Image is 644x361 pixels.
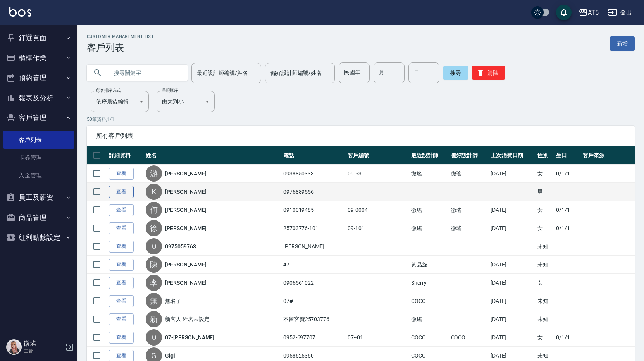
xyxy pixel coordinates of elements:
td: 微瑤 [409,165,449,183]
a: 查看 [109,186,134,198]
th: 最近設計師 [409,146,449,165]
h5: 微瑤 [24,340,63,347]
th: 上次消費日期 [489,146,536,165]
th: 偏好設計師 [449,146,489,165]
a: [PERSON_NAME] [165,279,206,287]
input: 搜尋關鍵字 [108,62,181,83]
button: 報表及分析 [3,88,74,108]
td: 09-101 [346,219,409,237]
td: COCO [449,328,489,347]
button: 釘選頁面 [3,28,74,48]
a: 查看 [109,332,134,344]
a: 無名子 [165,297,181,305]
td: 0/1/1 [554,165,581,183]
td: 男 [536,183,554,201]
button: 搜尋 [443,66,468,80]
button: 客戶管理 [3,108,74,128]
td: 微瑤 [409,201,449,219]
th: 客戶編號 [346,146,409,165]
span: 所有客戶列表 [96,132,625,140]
button: 預約管理 [3,68,74,88]
td: 0906561022 [281,274,346,292]
div: 陳 [146,256,162,273]
a: [PERSON_NAME] [165,261,206,268]
td: 09-0004 [346,201,409,219]
a: 新客人 姓名未設定 [165,315,210,323]
td: 未知 [536,292,554,310]
a: 入金管理 [3,167,74,184]
th: 生日 [554,146,581,165]
td: 女 [536,201,554,219]
td: 微瑤 [449,201,489,219]
a: 07-[PERSON_NAME] [165,333,214,341]
td: [DATE] [489,274,536,292]
div: 無 [146,293,162,309]
img: Logo [9,7,31,17]
th: 詳細資料 [107,146,144,165]
div: 0 [146,238,162,254]
a: 客戶列表 [3,131,74,149]
td: 0952-697707 [281,328,346,347]
th: 客戶來源 [581,146,635,165]
td: 女 [536,328,554,347]
a: 查看 [109,204,134,216]
td: [DATE] [489,165,536,183]
button: AT5 [575,5,602,21]
label: 呈現順序 [162,88,178,93]
a: 新增 [610,36,635,51]
div: AT5 [588,8,599,17]
td: 0910019485 [281,201,346,219]
td: [DATE] [489,292,536,310]
td: Sherry [409,274,449,292]
td: 25703776-101 [281,219,346,237]
th: 姓名 [144,146,281,165]
a: 查看 [109,295,134,307]
button: 櫃檯作業 [3,48,74,68]
a: 卡券管理 [3,149,74,167]
td: 未知 [536,256,554,274]
td: 0/1/1 [554,328,581,347]
div: 徐 [146,220,162,236]
td: 微瑤 [449,165,489,183]
div: K [146,184,162,200]
div: 新 [146,311,162,327]
td: 0/1/1 [554,219,581,237]
div: 游 [146,165,162,182]
h2: Customer Management List [87,34,154,39]
button: 紅利點數設定 [3,227,74,248]
a: 0975059763 [165,242,196,250]
a: Gigi [165,352,175,359]
td: 不留客資25703776 [281,310,346,328]
h3: 客戶列表 [87,42,154,53]
button: 商品管理 [3,208,74,228]
div: 李 [146,275,162,291]
a: 查看 [109,168,134,180]
button: 登出 [605,5,635,20]
td: 未知 [536,237,554,256]
button: save [556,5,572,20]
a: [PERSON_NAME] [165,188,206,196]
td: 07# [281,292,346,310]
a: 查看 [109,277,134,289]
label: 顧客排序方式 [96,88,121,93]
td: 女 [536,165,554,183]
div: 依序最後編輯時間 [91,91,149,112]
td: 09-53 [346,165,409,183]
td: 0938850333 [281,165,346,183]
td: 07--01 [346,328,409,347]
div: 0 [146,329,162,346]
td: 微瑤 [409,219,449,237]
button: 員工及薪資 [3,187,74,208]
button: 清除 [472,66,505,80]
td: [DATE] [489,256,536,274]
td: COCO [409,328,449,347]
td: [PERSON_NAME] [281,237,346,256]
td: COCO [409,292,449,310]
td: 47 [281,256,346,274]
a: 查看 [109,241,134,253]
td: 0/1/1 [554,201,581,219]
td: 0976889556 [281,183,346,201]
a: 查看 [109,259,134,271]
p: 50 筆資料, 1 / 1 [87,116,635,123]
a: [PERSON_NAME] [165,206,206,214]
